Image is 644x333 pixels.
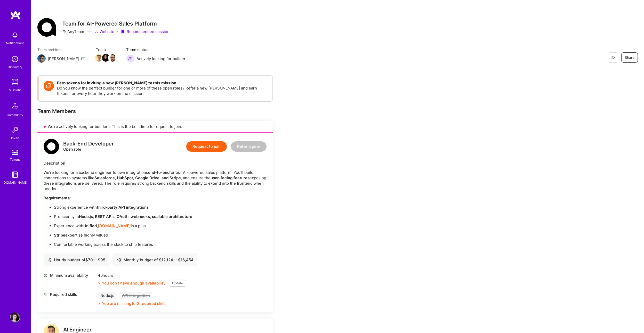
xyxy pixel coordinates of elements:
[9,87,21,93] div: Missions
[10,30,20,40] img: bell
[62,30,66,34] i: icon CompanyGray
[625,55,634,60] span: Share
[126,54,134,63] img: Actively looking for builders
[10,312,20,323] img: User Avatar
[10,77,20,87] img: teamwork
[54,214,267,219] p: Proficiency in
[102,54,110,62] img: Team Member Avatar
[10,10,21,20] img: logo
[117,29,118,34] div: ·
[136,56,188,61] span: Actively looking for builders
[94,29,114,34] a: Website
[44,293,47,296] i: icon Tag
[47,257,105,263] div: Hourly budget of $ 70 — $ 95
[10,54,20,64] img: discovery
[37,47,85,52] span: Team architect
[44,170,267,191] p: We’re looking for a backend engineer to own integrations for our AI-powered sales platform. You’l...
[81,56,85,61] i: icon Mail
[54,205,267,210] p: Strong experience with
[54,242,267,247] p: Comfortable working across the stack to ship features
[6,40,24,46] div: Notifications
[11,135,19,141] div: Invite
[44,196,71,200] strong: Requirements:
[54,223,267,229] p: Experience with is a plus
[57,85,267,96] p: Do you know the perfect builder for one or more of these open roles? Refer a new [PERSON_NAME] an...
[109,54,116,62] img: Team Member Avatar
[211,175,249,180] strong: user-facing features
[169,280,186,287] button: Update
[611,55,615,60] i: icon EyeClosed
[94,175,181,180] strong: Salesforce, HubSpot, Google Drive, and Stripe
[47,258,51,262] i: icon Cash
[79,214,192,219] strong: Node.js, REST APIs, OAuth, webhooks, scalable architecture
[44,273,47,277] i: icon Clock
[8,64,22,70] div: Discovery
[44,160,267,166] div: Description
[231,141,267,152] button: Refer a peer
[62,29,84,34] div: AnyTeam
[98,292,117,299] div: Node.js
[10,125,20,135] img: Invite
[98,302,101,305] i: icon CloseOrange
[98,280,166,286] div: You don’t have enough availability
[148,170,170,175] strong: end-to-end
[186,141,227,152] button: Request to join
[126,47,188,52] span: Team status
[12,150,18,155] img: tokens
[37,54,46,63] img: Team Architect
[109,53,116,62] a: Team Member Avatar
[63,327,95,332] div: AI Engineer
[37,108,273,115] div: Team Members
[63,141,114,152] div: Open role
[98,223,131,228] a: [DOMAIN_NAME]
[120,29,170,34] div: Recommended mission
[621,52,638,63] button: Share
[44,273,95,278] div: Minimum availability
[9,312,21,323] a: User Avatar
[3,180,28,185] div: [DOMAIN_NAME]
[37,18,56,37] img: Company Logo
[102,53,109,62] a: Team Member Avatar
[96,53,102,62] a: Team Member Avatar
[96,47,116,52] span: Team
[95,54,103,62] img: Team Member Avatar
[44,81,54,91] img: Token icon
[7,112,23,118] div: Community
[10,157,20,162] div: Tokens
[54,232,267,238] p: expertise highly valued
[10,169,20,180] img: guide book
[44,139,59,154] img: logo
[62,20,170,27] h3: Team for AI-Powered Sales Platform
[44,292,95,297] div: Required skills
[117,258,121,262] i: icon Cash
[120,30,125,34] i: icon PurpleRibbon
[37,121,273,133] div: We’re actively looking for builders. This is the best time to request to join.
[83,223,98,228] strong: Unified,
[97,205,149,210] strong: third-party API integrations
[54,233,65,238] strong: Stripe
[48,56,79,61] div: [PERSON_NAME]
[119,292,152,299] div: API Integration
[117,257,194,263] div: Monthly budget of $ 12,124 — $ 16,454
[63,141,114,147] div: Back-End Developer
[9,100,21,112] img: Community
[102,301,166,306] div: You are missing 1 of 2 required skills
[98,273,186,278] div: 40 hours
[98,282,101,285] i: icon CloseOrange
[57,81,267,85] h4: Earn tokens for inviting a new [PERSON_NAME] to this mission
